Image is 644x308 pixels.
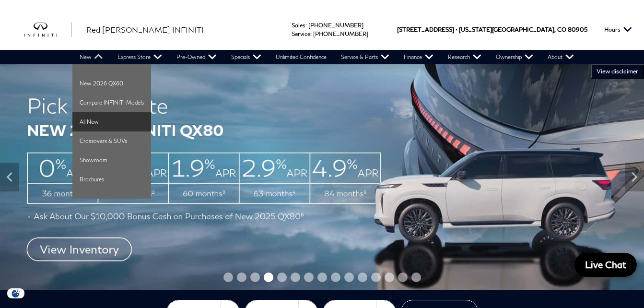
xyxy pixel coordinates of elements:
img: Opt-Out Icon [5,288,27,298]
span: : [305,22,307,29]
section: Click to Open Cookie Consent Modal [5,288,27,298]
a: infiniti [24,22,72,37]
a: Research [441,50,489,64]
span: Go to slide 3 [250,272,260,282]
nav: Main Navigation [72,50,581,64]
a: Unlimited Confidence [269,50,334,64]
span: Go to slide 14 [398,272,408,282]
a: New 2026 QX60 [72,74,151,93]
span: Go to slide 15 [411,272,421,282]
span: Go to slide 12 [371,272,381,282]
span: Live Chat [580,259,631,271]
span: Red [PERSON_NAME] INFINITI [86,25,204,34]
span: Go to slide 8 [317,272,327,282]
a: Compare INFINITI Models [72,93,151,112]
span: Go to slide 10 [344,272,354,282]
span: Sales [292,22,305,29]
img: INFINITI [24,22,72,37]
span: [STREET_ADDRESS] • [397,9,457,50]
a: Red [PERSON_NAME] INFINITI [86,24,204,36]
span: Go to slide 9 [331,272,340,282]
span: Go to slide 11 [358,272,367,282]
div: Next [625,163,644,191]
span: Go to slide 7 [304,272,314,282]
span: Go to slide 13 [385,272,394,282]
span: : [310,30,312,37]
span: Go to slide 5 [277,272,287,282]
a: Finance [397,50,441,64]
a: [STREET_ADDRESS] • [US_STATE][GEOGRAPHIC_DATA], CO 80905 [397,26,587,33]
a: [PHONE_NUMBER] [313,30,368,37]
span: CO [557,9,566,50]
a: Brochures [72,170,151,189]
a: Ownership [489,50,540,64]
button: VIEW DISCLAIMER [591,64,644,79]
span: Go to slide 2 [237,272,246,282]
a: Service & Parts [334,50,397,64]
a: All New [72,112,151,131]
span: Go to slide 4 [264,272,273,282]
a: Showroom [72,151,151,170]
span: Go to slide 1 [223,272,233,282]
button: Open the hours dropdown [599,9,637,50]
a: [PHONE_NUMBER] [308,22,363,29]
a: New [72,50,110,64]
a: About [540,50,581,64]
span: 80905 [568,9,587,50]
span: Go to slide 6 [291,272,300,282]
a: Live Chat [574,253,637,277]
a: Specials [224,50,269,64]
span: Service [292,30,310,37]
span: VIEW DISCLAIMER [597,68,638,75]
span: [US_STATE][GEOGRAPHIC_DATA], [459,9,556,50]
a: Express Store [110,50,169,64]
a: Pre-Owned [169,50,224,64]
